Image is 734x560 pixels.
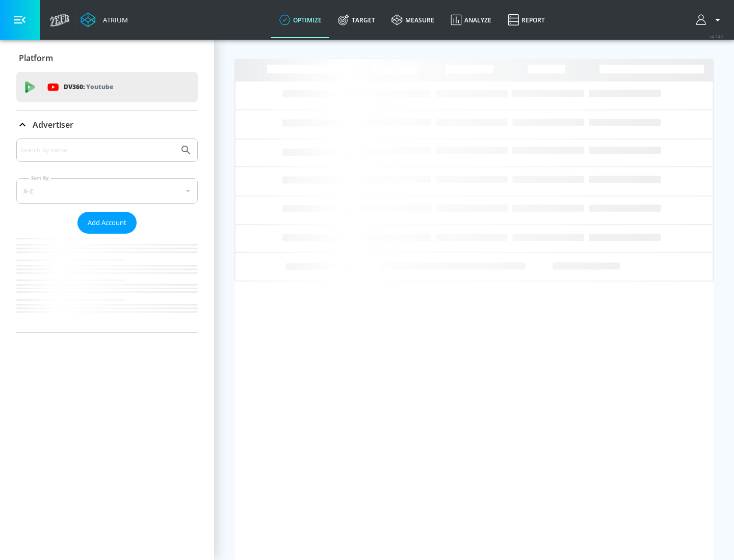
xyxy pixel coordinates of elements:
div: DV360: Youtube [16,72,198,102]
label: Sort By [29,175,51,181]
a: measure [383,2,442,38]
nav: list of Advertiser [16,234,198,332]
a: optimize [271,2,330,38]
p: Advertiser [33,119,73,130]
a: Atrium [81,12,128,27]
a: Analyze [442,2,500,38]
div: Advertiser [16,138,198,332]
button: Add Account [77,212,137,234]
span: v 4.24.0 [710,34,724,39]
div: Atrium [99,15,128,24]
input: Search by name [20,144,175,157]
span: Add Account [88,217,126,229]
div: Platform [16,44,198,72]
p: Platform [19,52,53,64]
p: Youtube [86,81,113,92]
p: DV360: [64,81,113,93]
div: A-Z [16,178,198,204]
a: Target [330,2,383,38]
a: Report [500,2,553,38]
div: Advertiser [16,110,198,139]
